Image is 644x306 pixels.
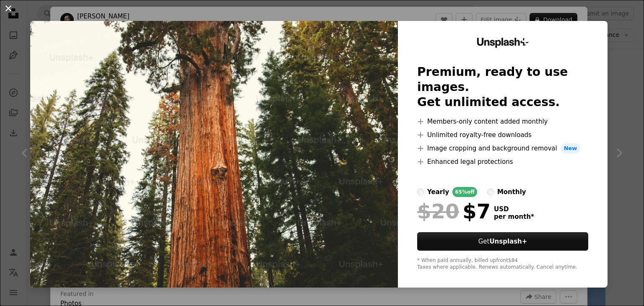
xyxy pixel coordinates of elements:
[487,189,494,195] input: monthly
[417,232,588,251] button: GetUnsplash+
[489,238,527,245] strong: Unsplash+
[494,205,534,213] span: USD
[494,213,534,220] span: per month *
[417,117,588,127] li: Members-only content added monthly
[427,187,449,197] div: yearly
[417,257,588,271] div: * When paid annually, billed upfront $84 Taxes where applicable. Renews automatically. Cancel any...
[417,200,491,222] div: $7
[497,187,526,197] div: monthly
[561,143,581,153] span: New
[417,157,588,167] li: Enhanced legal protections
[417,189,424,195] input: yearly65%off
[417,143,588,153] li: Image cropping and background removal
[417,65,588,110] h2: Premium, ready to use images. Get unlimited access.
[452,187,477,197] div: 65% off
[417,130,588,140] li: Unlimited royalty-free downloads
[417,200,459,222] span: $20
